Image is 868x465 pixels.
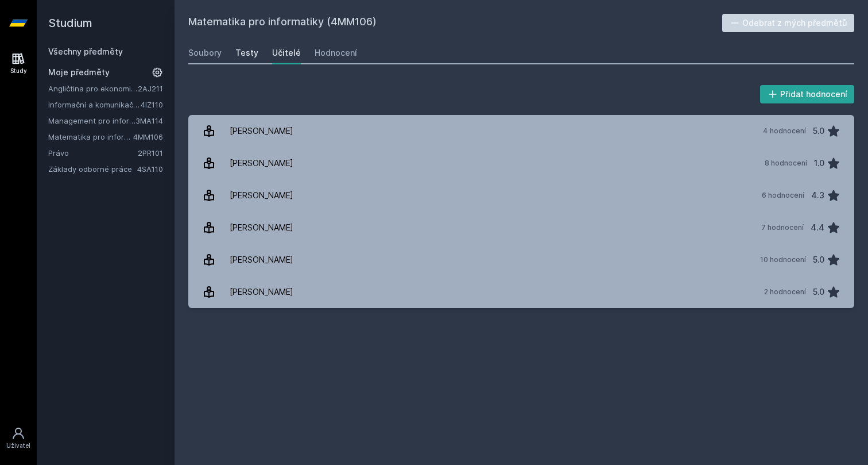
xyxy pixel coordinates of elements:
[2,46,34,81] a: Study
[272,47,301,59] div: Učitelé
[2,421,34,456] a: Uživatel
[135,116,163,125] a: 3MA114
[188,14,722,32] h2: Matematika pro informatiky (4MM106)
[48,83,138,94] a: Angličtina pro ekonomická studia 1 (B2/C1)
[138,148,163,157] a: 2PR101
[188,179,854,212] a: [PERSON_NAME] 6 hodnocení 4.3
[315,41,357,64] a: Hodnocení
[230,120,293,143] div: [PERSON_NAME]
[760,255,806,264] div: 10 hodnocení
[48,47,123,56] a: Všechny předměty
[813,280,824,303] div: 5.0
[48,99,141,110] a: Informační a komunikační technologie
[137,164,163,174] a: 4SA110
[761,223,804,232] div: 7 hodnocení
[188,41,222,64] a: Soubory
[765,159,807,168] div: 8 hodnocení
[763,126,806,136] div: 4 hodnocení
[813,248,824,271] div: 5.0
[6,441,30,450] div: Uživatel
[188,244,854,276] a: [PERSON_NAME] 10 hodnocení 5.0
[141,100,163,109] a: 4IZ110
[235,47,258,59] div: Testy
[762,191,804,200] div: 6 hodnocení
[814,152,824,175] div: 1.0
[133,132,163,141] a: 4MM106
[235,41,258,64] a: Testy
[48,67,110,78] span: Moje předměty
[48,131,133,143] a: Matematika pro informatiky
[230,248,293,271] div: [PERSON_NAME]
[188,212,854,244] a: [PERSON_NAME] 7 hodnocení 4.4
[230,216,293,239] div: [PERSON_NAME]
[230,184,293,207] div: [PERSON_NAME]
[722,14,855,32] button: Odebrat z mých předmětů
[230,152,293,175] div: [PERSON_NAME]
[230,280,293,303] div: [PERSON_NAME]
[188,147,854,179] a: [PERSON_NAME] 8 hodnocení 1.0
[188,115,854,147] a: [PERSON_NAME] 4 hodnocení 5.0
[188,47,222,59] div: Soubory
[188,276,854,308] a: [PERSON_NAME] 2 hodnocení 5.0
[811,216,824,239] div: 4.4
[10,67,27,75] div: Study
[760,85,855,103] button: Přidat hodnocení
[48,163,137,175] a: Základy odborné práce
[813,120,824,143] div: 5.0
[764,287,806,297] div: 2 hodnocení
[138,84,163,93] a: 2AJ211
[48,115,135,126] a: Management pro informatiky a statistiky
[48,147,138,159] a: Právo
[315,47,357,59] div: Hodnocení
[272,41,301,64] a: Učitelé
[811,184,824,207] div: 4.3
